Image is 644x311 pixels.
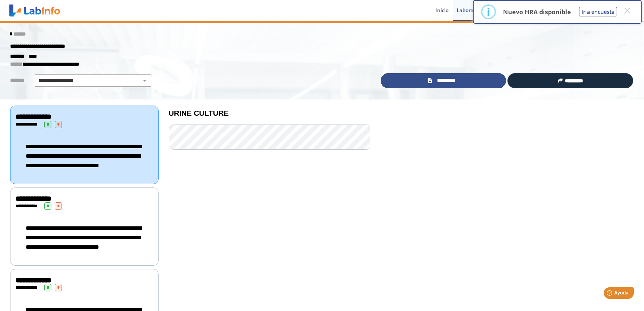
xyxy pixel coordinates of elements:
div: i [487,6,490,18]
b: URINE CULTURE [169,109,229,117]
iframe: Help widget launcher [584,285,637,304]
button: Ir a encuesta [579,7,617,17]
button: Close this dialog [621,4,633,17]
p: Nuevo HRA disponible [503,8,571,16]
